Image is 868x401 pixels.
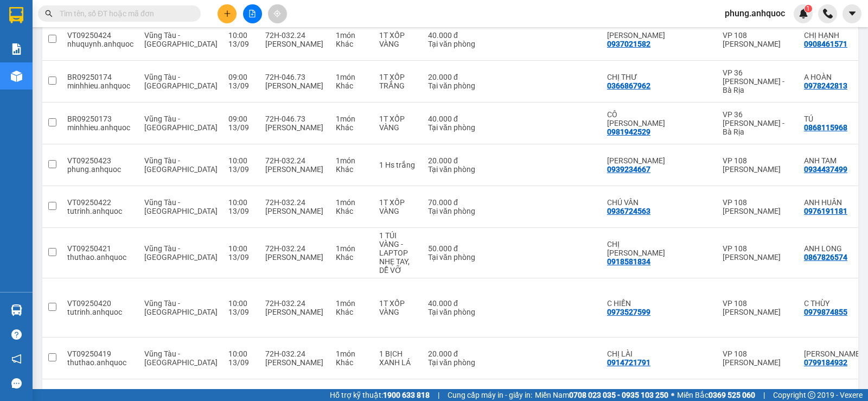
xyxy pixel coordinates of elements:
[607,349,665,358] div: CHỊ LÀI
[804,207,847,215] div: 0976191181
[379,349,417,367] div: 1 BỊCH XANH LÁ
[228,165,254,174] div: 13/09
[799,9,808,18] img: icon-new-feature
[144,31,218,48] span: Vũng Tàu - [GEOGRAPHIC_DATA]
[60,8,188,20] input: Tìm tên, số ĐT hoặc mã đơn
[709,391,755,399] strong: 0369 525 060
[804,81,847,90] div: 0978242813
[336,73,368,81] div: 1 món
[228,40,254,48] div: 13/09
[144,198,218,215] span: Vũng Tàu - [GEOGRAPHIC_DATA]
[268,4,287,23] button: aim
[67,40,133,48] div: nhuquynh.anhquoc
[104,61,191,77] div: 0934437499
[428,244,477,253] div: 50.000 đ
[336,349,368,358] div: 1 món
[265,207,325,215] div: [PERSON_NAME]
[9,48,96,63] div: 0939234667
[336,156,368,165] div: 1 món
[438,389,439,401] span: |
[723,31,793,48] div: VP 108 [PERSON_NAME]
[228,308,254,316] div: 13/09
[265,165,325,174] div: [PERSON_NAME]
[67,156,133,165] div: VT09250423
[379,299,417,316] div: 1T XỐP VÀNG
[804,156,862,165] div: ANH TAM
[228,114,254,123] div: 09:00
[723,244,793,262] div: VP 108 [PERSON_NAME]
[607,308,650,316] div: 0973527599
[671,393,674,397] span: ⚪️
[804,165,847,174] div: 0934437499
[336,81,368,90] div: Khác
[67,244,133,253] div: VT09250421
[67,123,133,132] div: minhhieu.anhquoc
[723,299,793,316] div: VP 108 [PERSON_NAME]
[228,73,254,81] div: 09:00
[379,231,417,257] div: 1 TÚI VÀNG - LAPTOP
[428,253,477,262] div: Tại văn phòng
[804,299,862,308] div: C THÙY
[379,114,417,132] div: 1T XỐP VÀNG
[607,240,665,257] div: CHỊ NGOAN
[379,73,417,90] div: 1T XỐP TRẮNG
[607,299,665,308] div: C HIỀN
[265,299,325,308] div: 72H-032.24
[228,31,254,40] div: 10:00
[144,299,218,316] span: Vũng Tàu - [GEOGRAPHIC_DATA]
[336,123,368,132] div: Khác
[336,198,368,207] div: 1 món
[336,114,368,123] div: 1 món
[67,358,133,367] div: thuthao.anhquoc
[228,81,254,90] div: 13/09
[336,244,368,253] div: 1 món
[144,73,218,90] span: Vũng Tàu - [GEOGRAPHIC_DATA]
[265,349,325,358] div: 72H-032.24
[843,4,861,23] button: caret-down
[379,31,417,48] div: 1T XỐP VÀNG
[607,110,665,128] div: CÔ KIM
[607,156,665,165] div: ANH LINH
[847,9,857,18] span: caret-down
[428,81,477,90] div: Tại văn phòng
[607,165,650,174] div: 0939234667
[67,207,133,215] div: tutrinh.anhquoc
[104,9,191,48] div: VP 184 [PERSON_NAME] - HCM
[804,31,862,40] div: CHỊ HẠNH
[805,5,812,12] sup: 1
[218,4,237,23] button: plus
[144,349,218,367] span: Vũng Tàu - [GEOGRAPHIC_DATA]
[723,68,793,94] div: VP 36 [PERSON_NAME] - Bà Rịa
[265,308,325,316] div: [PERSON_NAME]
[228,349,254,358] div: 10:00
[336,358,368,367] div: Khác
[723,110,793,136] div: VP 36 [PERSON_NAME] - Bà Rịa
[11,378,22,389] span: message
[67,253,133,262] div: thuthao.anhquoc
[228,156,254,165] div: 10:00
[9,35,96,48] div: [PERSON_NAME]
[9,10,26,22] span: Gửi:
[428,114,477,123] div: 40.000 đ
[104,10,130,22] span: Nhận:
[228,244,254,253] div: 10:00
[248,10,256,17] span: file-add
[607,358,650,367] div: 0914721791
[808,391,815,399] span: copyright
[804,114,862,123] div: TÚ
[265,40,325,48] div: [PERSON_NAME]
[428,207,477,215] div: Tại văn phòng
[11,329,22,340] span: question-circle
[428,156,477,165] div: 20.000 đ
[804,253,847,262] div: 0867826574
[265,358,325,367] div: [PERSON_NAME]
[336,31,368,40] div: 1 món
[144,114,218,132] span: Vũng Tàu - [GEOGRAPHIC_DATA]
[379,198,417,215] div: 1T XỐP VÀNG
[535,389,668,401] span: Miền Nam
[11,304,22,316] img: warehouse-icon
[228,358,254,367] div: 13/09
[67,308,133,316] div: tutrinh.anhquoc
[804,123,847,132] div: 0868115968
[265,156,325,165] div: 72H-032.24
